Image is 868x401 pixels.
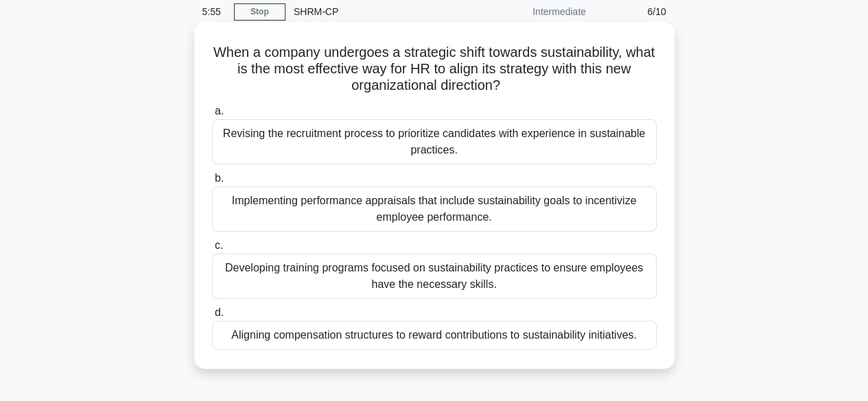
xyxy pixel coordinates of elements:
[212,254,657,299] div: Developing training programs focused on sustainability practices to ensure employees have the nec...
[215,105,224,117] span: a.
[234,3,285,21] a: Stop
[215,239,223,251] span: c.
[211,44,658,95] h5: When a company undergoes a strategic shift towards sustainability, what is the most effective way...
[215,306,224,318] span: d.
[212,119,657,165] div: Revising the recruitment process to prioritize candidates with experience in sustainable practices.
[215,172,224,184] span: b.
[212,186,657,232] div: Implementing performance appraisals that include sustainability goals to incentivize employee per...
[212,321,657,350] div: Aligning compensation structures to reward contributions to sustainability initiatives.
